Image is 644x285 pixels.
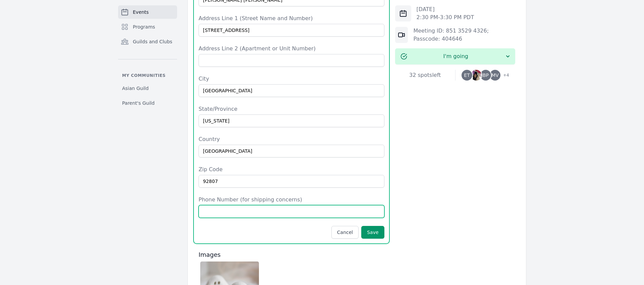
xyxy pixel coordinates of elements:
span: I'm going [407,52,504,60]
span: ET [464,73,470,78]
button: Cancel [331,226,359,239]
a: Parent's Guild [118,97,177,109]
a: Meeting ID: 851 3529 4326; Passcode: 404646 [413,28,489,42]
span: + 4 [499,71,509,81]
a: Guilds and Clubs [118,35,177,48]
label: Address Line 2 (Apartment or Unit Number) [199,45,384,53]
nav: Sidebar [118,5,177,109]
label: State/Province [199,105,384,113]
button: Save [361,226,384,239]
a: Programs [118,20,177,34]
p: My communities [118,73,177,78]
p: [DATE] [417,5,474,13]
span: MV [491,73,499,78]
span: Asian Guild [122,85,149,92]
label: Zip Code [199,165,384,174]
button: I'm going [395,48,515,64]
a: Asian Guild [118,82,177,94]
a: Events [118,5,177,19]
span: Parent's Guild [122,100,155,106]
span: Guilds and Clubs [133,38,172,45]
span: Programs [133,23,155,30]
span: BP [483,73,489,78]
span: Events [133,9,149,15]
label: Phone Number (for shipping concerns) [199,196,384,204]
div: 32 spots left [395,71,455,79]
h3: Images [199,251,384,259]
label: Address Line 1 (Street Name and Number) [199,14,384,22]
p: 2:30 PM - 3:30 PM PDT [417,13,474,21]
label: City [199,75,384,83]
label: Country [199,135,384,143]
